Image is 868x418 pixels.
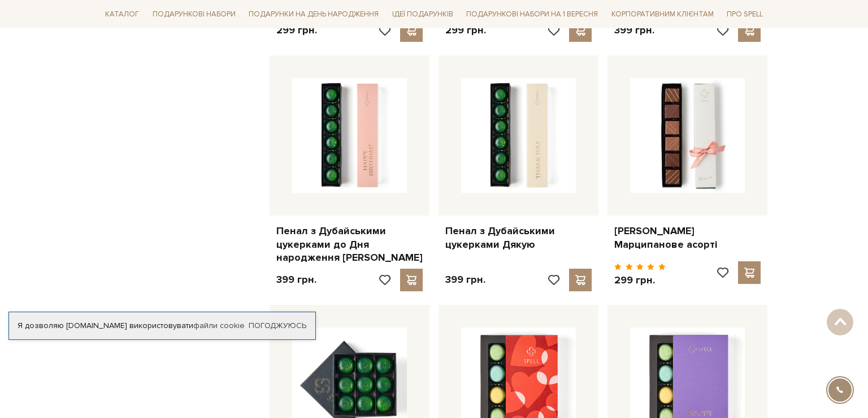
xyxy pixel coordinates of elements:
[614,24,654,37] p: 399 грн.
[276,24,317,37] p: 299 грн.
[9,321,315,331] div: Я дозволяю [DOMAIN_NAME] використовувати
[101,6,144,23] a: Каталог
[276,273,316,286] p: 399 грн.
[462,5,602,24] a: Подарункові набори на 1 Вересня
[445,225,592,251] a: Пенал з Дубайськими цукерками Дякую
[193,321,245,330] a: файли cookie
[445,273,485,286] p: 399 грн.
[722,6,767,23] a: Про Spell
[249,321,306,331] a: Погоджуюсь
[244,6,383,23] a: Подарунки на День народження
[614,274,666,287] p: 299 грн.
[614,225,761,251] a: [PERSON_NAME] Марципанове асорті
[276,225,423,264] a: Пенал з Дубайськими цукерками до Дня народження [PERSON_NAME]
[388,6,458,23] a: Ідеї подарунків
[148,6,240,23] a: Подарункові набори
[607,5,718,24] a: Корпоративним клієнтам
[445,24,486,37] p: 299 грн.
